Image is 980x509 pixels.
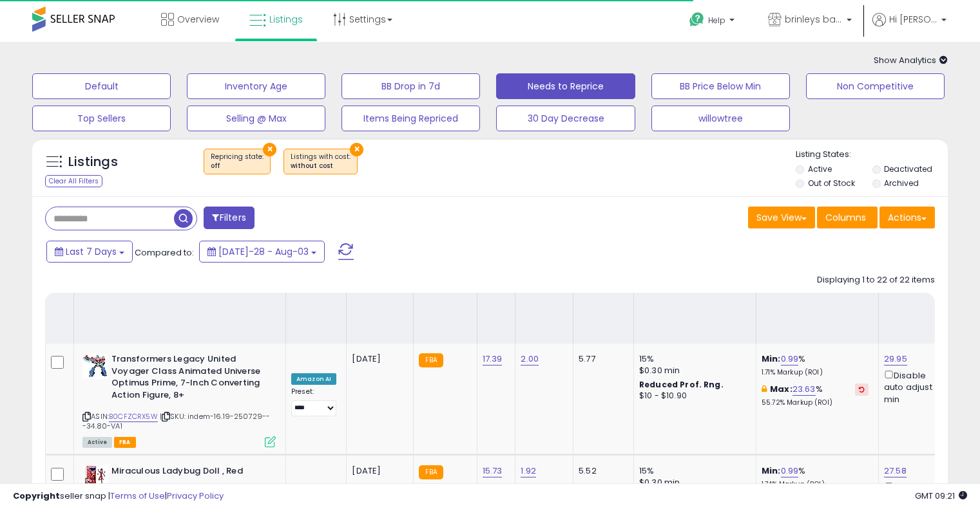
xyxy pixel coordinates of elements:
button: Items Being Repriced [341,106,480,131]
div: % [762,465,869,489]
b: Min: [762,353,781,365]
b: Transformers Legacy United Voyager Class Animated Universe Optimus Prime, 7-Inch Converting Actio... [111,353,268,404]
a: Privacy Policy [167,490,224,502]
a: 29.95 [884,353,907,366]
h5: Listings [68,153,118,171]
b: Reduced Prof. Rng. [639,379,724,390]
p: 1.71% Markup (ROI) [762,368,869,377]
button: BB Drop in 7d [341,73,480,99]
strong: Copyright [13,490,60,502]
span: Compared to: [135,246,194,259]
button: Filters [204,207,254,229]
div: % [762,353,869,377]
a: 0.99 [781,465,799,477]
button: Last 7 Days [46,241,133,263]
label: Archived [884,178,919,189]
button: [DATE]-28 - Aug-03 [199,241,325,263]
button: Columns [817,207,878,228]
a: 15.73 [483,465,503,477]
div: 15% [639,465,746,477]
button: Needs to Reprice [496,73,635,99]
span: brinleys bargains [785,13,843,26]
div: % [762,384,869,407]
div: [DATE] [352,465,403,477]
i: This overrides the store level max markup for this listing [762,385,767,393]
a: 27.58 [884,465,907,477]
button: Non Competitive [806,73,945,99]
div: $0.30 min [639,365,746,376]
i: Get Help [689,12,705,28]
b: Min: [762,465,781,477]
span: Last 7 Days [66,245,117,258]
button: BB Price Below Min [651,73,790,99]
span: | SKU: indem-16.19-250729---34.80-VA1 [82,411,271,430]
a: 0.99 [781,353,799,366]
div: Amazon AI [291,373,336,385]
img: 51hsFc97icS._SL40_.jpg [82,465,108,491]
span: Help [708,15,725,26]
i: Revert to store-level Max Markup [859,386,865,393]
span: [DATE]-28 - Aug-03 [218,245,309,258]
div: [DATE] [352,353,403,365]
span: Overview [177,13,219,26]
p: Listing States: [796,149,948,161]
label: Active [808,163,832,174]
b: Max: [770,383,793,395]
button: Inventory Age [187,73,325,99]
a: Terms of Use [110,490,165,502]
div: 5.77 [579,353,624,365]
button: × [350,143,363,156]
button: Save View [748,207,815,228]
div: $10 - $10.90 [639,391,746,402]
div: 5.52 [579,465,624,477]
a: Hi [PERSON_NAME] [872,13,946,42]
span: Show Analytics [874,54,948,66]
span: Hi [PERSON_NAME] [889,13,937,26]
button: Default [32,73,171,99]
a: 2.00 [521,353,539,366]
span: Listings [269,13,303,26]
span: Repricing state : [211,152,264,171]
small: FBA [419,353,443,367]
div: Displaying 1 to 22 of 22 items [817,274,935,286]
a: 23.63 [793,383,816,396]
div: off [211,162,264,171]
button: 30 Day Decrease [496,106,635,131]
label: Deactivated [884,163,932,174]
button: × [263,143,276,156]
a: B0CFZCRX5W [109,411,158,422]
button: willowtree [651,106,790,131]
button: Top Sellers [32,106,171,131]
span: 2025-08-11 09:21 GMT [915,490,967,502]
small: FBA [419,465,443,479]
span: FBA [114,437,136,448]
span: Columns [825,211,866,224]
button: Selling @ Max [187,106,325,131]
div: Disable auto adjust min [884,368,946,405]
label: Out of Stock [808,178,855,189]
img: 41O5mE6ydxL._SL40_.jpg [82,353,108,379]
span: All listings currently available for purchase on Amazon [82,437,112,448]
div: Preset: [291,387,336,416]
b: Miraculous Ladybug Doll , Red [111,465,268,481]
div: without cost [291,162,351,171]
span: Listings with cost : [291,152,351,171]
div: seller snap | | [13,490,224,503]
div: 15% [639,353,746,365]
a: 17.39 [483,353,503,366]
p: 55.72% Markup (ROI) [762,398,869,407]
button: Actions [879,207,935,228]
a: Help [679,2,747,42]
a: 1.92 [521,465,536,477]
div: Clear All Filters [45,175,102,187]
div: ASIN: [82,353,276,446]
